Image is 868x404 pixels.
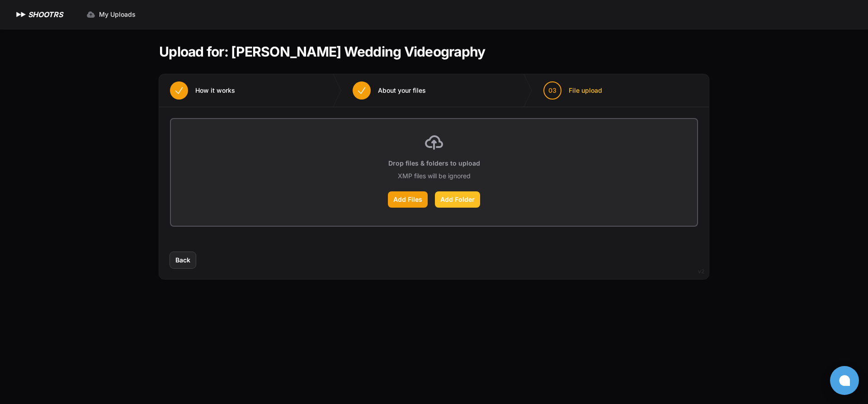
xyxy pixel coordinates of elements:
[569,86,602,95] span: File upload
[388,159,480,168] p: Drop files & folders to upload
[159,74,246,107] button: How it works
[398,171,471,181] p: XMP files will be ignored
[388,191,428,208] label: Add Files
[533,74,613,107] button: 03 File upload
[170,252,196,268] button: Back
[99,10,136,19] span: My Uploads
[342,74,437,107] button: About your files
[175,256,190,265] span: Back
[14,9,28,20] img: SHOOTRS
[81,6,141,23] a: My Uploads
[698,266,704,277] div: v2
[195,86,235,95] span: How it works
[830,366,859,395] button: Open chat window
[548,86,557,95] span: 03
[378,86,426,95] span: About your files
[159,43,485,60] h1: Upload for: [PERSON_NAME] Wedding Videography
[14,9,63,20] a: SHOOTRS SHOOTRS
[435,191,480,208] label: Add Folder
[28,9,63,20] h1: SHOOTRS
